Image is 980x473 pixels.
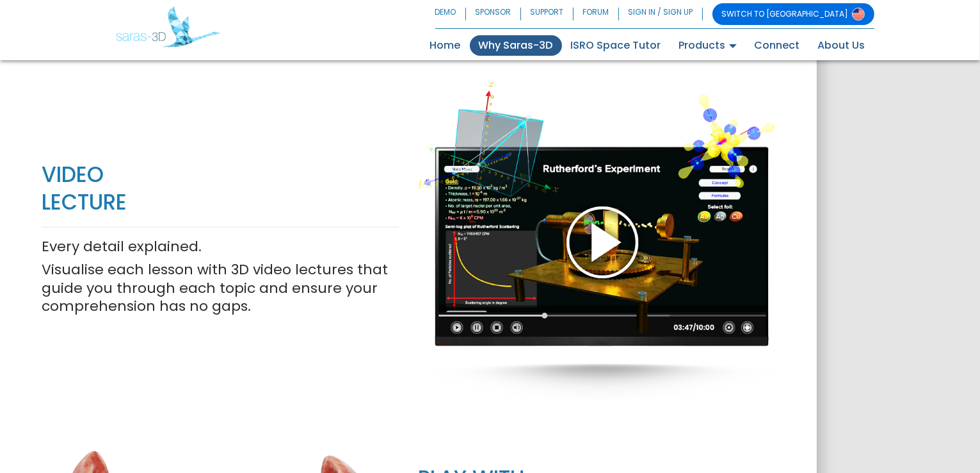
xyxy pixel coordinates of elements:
a: FORUM [574,3,619,25]
p: Every detail explained. [42,238,399,256]
a: ISRO Space Tutor [562,35,670,56]
a: SPONSOR [466,3,521,25]
a: SWITCH TO [GEOGRAPHIC_DATA] [712,3,874,25]
a: SIGN IN / SIGN UP [619,3,703,25]
a: SUPPORT [521,3,574,25]
p: VIDEO LECTURE [42,162,399,217]
a: Home [421,35,470,56]
a: About Us [809,35,874,56]
img: Saras 3D [116,6,220,47]
a: Connect [746,35,809,56]
a: Products [670,35,746,56]
p: Visualise each lesson with 3D video lectures that guide you through each topic and ensure your co... [42,261,399,316]
a: DEMO [435,3,466,25]
img: Switch to USA [852,8,865,21]
a: Why Saras-3D [470,35,562,56]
